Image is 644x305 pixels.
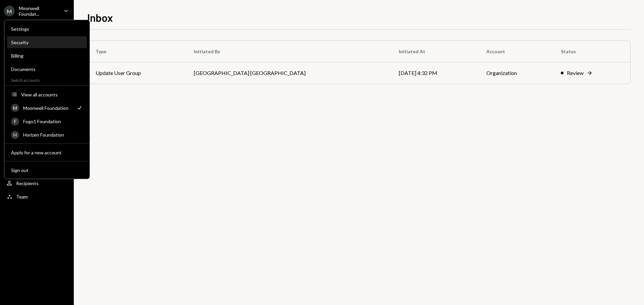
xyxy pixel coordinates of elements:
div: Recipients [16,180,39,186]
div: Review [567,69,584,77]
div: Security [11,40,83,45]
button: View all accounts [7,89,87,101]
div: Moonwell Foundation [23,105,72,111]
div: Switch accounts [4,76,90,83]
h1: Inbox [87,11,113,24]
a: Team [4,190,70,203]
div: Billing [11,53,83,59]
div: Sign out [11,167,83,173]
td: [GEOGRAPHIC_DATA] [GEOGRAPHIC_DATA] [186,62,390,84]
div: Settings [11,26,83,32]
div: Apply for a new account [11,150,83,155]
div: Moonwell Foundat... [19,5,58,17]
td: Organization [478,62,553,84]
div: Documents [11,66,83,72]
th: Status [553,41,630,62]
a: Documents [7,63,87,75]
a: Recipients [4,177,70,189]
th: Initiated At [391,41,478,62]
button: Sign out [7,164,87,176]
div: M [4,6,15,16]
th: Initiated By [186,41,390,62]
a: FFogo1 Foundation [7,115,87,127]
div: H [11,131,19,139]
button: Apply for a new account [7,147,87,159]
div: F [11,118,19,126]
th: Type [88,41,186,62]
a: Settings [7,23,87,35]
div: Team [16,194,28,200]
div: View all accounts [21,92,83,97]
td: Update User Group [88,62,186,84]
a: Billing [7,50,87,62]
div: M [11,104,19,112]
td: [DATE] 4:32 PM [391,62,478,84]
div: Horizen Foundation [23,132,83,138]
div: Fogo1 Foundation [23,119,83,124]
a: Security [7,36,87,48]
th: Account [478,41,553,62]
a: HHorizen Foundation [7,129,87,141]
